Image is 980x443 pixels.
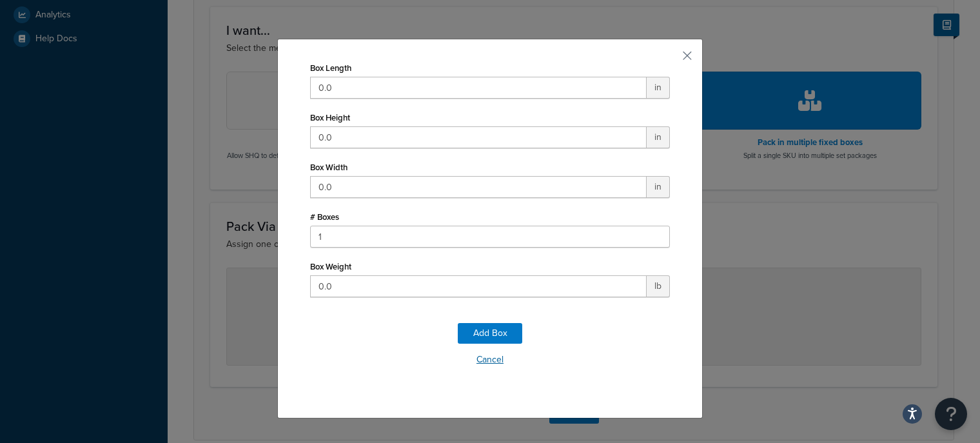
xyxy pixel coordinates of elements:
[310,212,339,222] label: # Boxes
[647,77,670,99] span: in
[310,350,670,369] button: Cancel
[647,176,670,198] span: in
[310,262,351,271] label: Box Weight
[647,275,670,297] span: lb
[647,126,670,148] span: in
[310,162,348,172] label: Box Width
[458,323,522,344] button: Add Box
[310,113,350,123] label: Box Height
[310,63,351,73] label: Box Length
